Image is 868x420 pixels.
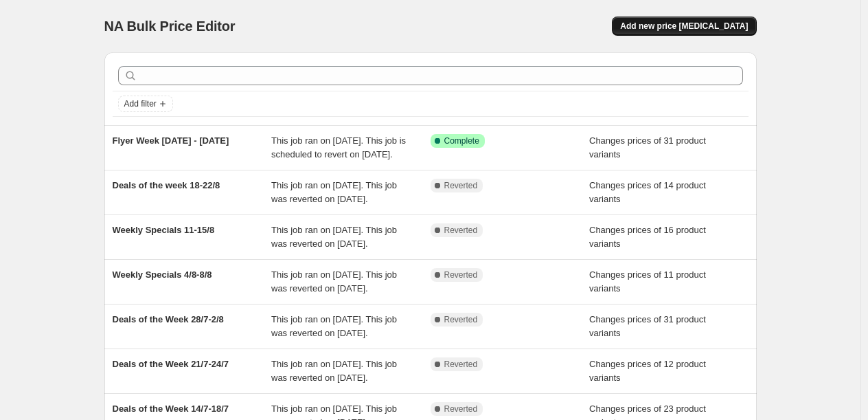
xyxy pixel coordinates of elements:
span: This job ran on [DATE]. This job was reverted on [DATE]. [271,359,397,383]
span: Changes prices of 14 product variants [589,180,706,204]
span: Deals of the Week 21/7-24/7 [113,359,229,369]
span: Reverted [444,180,478,191]
span: NA Bulk Price Editor [104,19,236,34]
span: Reverted [444,404,478,415]
span: Flyer Week [DATE] - [DATE] [113,135,229,146]
span: Weekly Specials 4/8-8/8 [113,269,212,280]
span: Add new price [MEDICAL_DATA] [620,21,748,32]
span: Weekly Specials 11-15/8 [113,225,215,235]
button: Add new price [MEDICAL_DATA] [612,16,756,36]
span: Deals of the week 18-22/8 [113,180,220,190]
span: Deals of the Week 28/7-2/8 [113,314,224,324]
span: Reverted [444,359,478,370]
span: Reverted [444,314,478,325]
span: Changes prices of 11 product variants [589,269,706,294]
span: This job ran on [DATE]. This job was reverted on [DATE]. [271,314,397,338]
span: Changes prices of 12 product variants [589,359,706,383]
button: Add filter [118,96,173,112]
span: Reverted [444,269,478,280]
span: Changes prices of 16 product variants [589,225,706,249]
span: Complete [444,135,479,146]
span: Add filter [124,98,157,109]
span: This job ran on [DATE]. This job was reverted on [DATE]. [271,225,397,249]
span: Deals of the Week 14/7-18/7 [113,404,229,414]
span: Changes prices of 31 product variants [589,135,706,159]
span: This job ran on [DATE]. This job is scheduled to revert on [DATE]. [271,135,406,159]
span: This job ran on [DATE]. This job was reverted on [DATE]. [271,269,397,294]
span: Changes prices of 31 product variants [589,314,706,338]
span: This job ran on [DATE]. This job was reverted on [DATE]. [271,180,397,204]
span: Reverted [444,225,478,236]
